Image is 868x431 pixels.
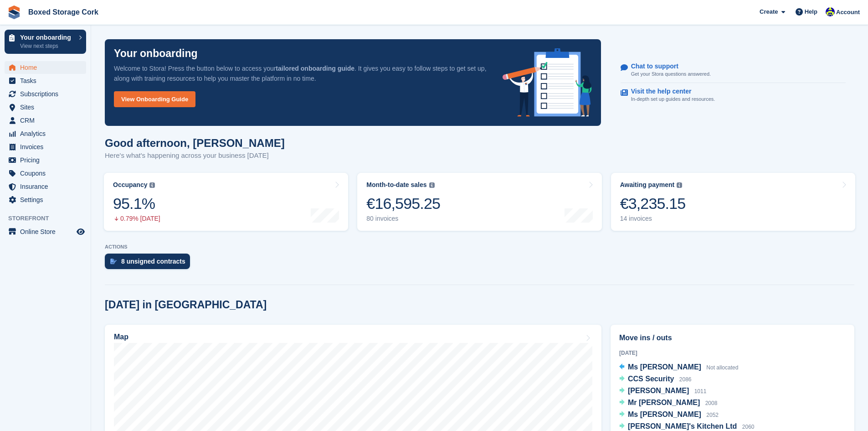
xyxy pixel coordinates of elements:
p: Welcome to Stora! Press the button below to access your . It gives you easy to follow steps to ge... [114,63,488,83]
span: Create [760,7,778,16]
span: Analytics [20,127,75,140]
a: View Onboarding Guide [114,91,195,107]
a: Month-to-date sales €16,595.25 80 invoices [357,173,601,231]
span: [PERSON_NAME] [628,387,689,395]
a: Awaiting payment €3,235.15 14 invoices [611,173,855,231]
a: Mr [PERSON_NAME] 2008 [619,397,717,409]
span: CCS Security [628,375,674,383]
a: [PERSON_NAME] 1011 [619,385,706,397]
div: Awaiting payment [620,181,675,189]
a: menu [5,225,86,238]
p: Chat to support [631,62,704,70]
span: Settings [20,193,75,206]
a: Visit the help center In-depth set up guides and resources. [621,83,846,108]
img: Vincent [826,7,835,16]
a: menu [5,180,86,193]
span: Pricing [20,154,75,166]
img: contract_signature_icon-13c848040528278c33f63329250d36e43548de30e8caae1d1a13099fd9432cc5.svg [110,259,117,264]
div: €16,595.25 [366,194,440,213]
span: Online Store [20,225,75,238]
a: Preview store [75,226,86,237]
p: Your onboarding [20,34,74,41]
a: Boxed Storage Cork [25,5,102,20]
span: CRM [20,114,75,127]
span: Tasks [20,74,75,87]
a: menu [5,114,86,127]
h2: Map [114,333,128,341]
img: icon-info-grey-7440780725fd019a000dd9b08b2336e03edf1995a4989e88bcd33f0948082b44.svg [149,182,155,188]
img: onboarding-info-6c161a55d2c0e0a8cae90662b2fe09162a5109e8cc188191df67fb4f79e88e88.svg [503,48,592,117]
a: menu [5,61,86,74]
p: Visit the help center [631,88,708,95]
span: [PERSON_NAME]'s Kitchen Ltd [628,422,737,430]
p: In-depth set up guides and resources. [631,95,715,103]
span: Insurance [20,180,75,193]
a: menu [5,193,86,206]
span: 2060 [742,424,755,430]
div: Occupancy [113,181,147,189]
span: Account [836,8,860,17]
a: menu [5,74,86,87]
a: menu [5,154,86,166]
img: icon-info-grey-7440780725fd019a000dd9b08b2336e03edf1995a4989e88bcd33f0948082b44.svg [429,182,435,188]
a: menu [5,101,86,114]
span: 1011 [694,388,707,395]
strong: tailored onboarding guide [276,65,354,72]
span: Subscriptions [20,88,75,100]
span: Help [805,7,817,16]
p: Your onboarding [114,48,198,59]
a: menu [5,167,86,180]
div: 8 unsigned contracts [121,258,185,265]
a: 8 unsigned contracts [105,254,195,274]
span: Sites [20,101,75,114]
div: 95.1% [113,194,160,213]
a: Your onboarding View next steps [5,30,86,54]
span: 2008 [705,400,718,406]
span: Storefront [8,214,91,223]
h2: Move ins / outs [619,332,846,343]
div: €3,235.15 [620,194,686,213]
h1: Good afternoon, [PERSON_NAME] [105,137,285,149]
a: Occupancy 95.1% 0.79% [DATE] [104,173,348,231]
span: 2052 [706,412,719,418]
span: 2086 [679,376,692,383]
a: menu [5,127,86,140]
a: menu [5,88,86,100]
p: Get your Stora questions answered. [631,70,711,78]
a: menu [5,140,86,153]
div: 0.79% [DATE] [113,215,160,223]
p: ACTIONS [105,244,854,250]
span: Ms [PERSON_NAME] [628,363,701,371]
a: Ms [PERSON_NAME] Not allocated [619,362,738,374]
div: Month-to-date sales [366,181,426,189]
img: stora-icon-8386f47178a22dfd0bd8f6a31ec36ba5ce8667c1dd55bd0f319d3a0aa187defe.svg [7,5,21,19]
span: Mr [PERSON_NAME] [628,399,700,406]
p: View next steps [20,42,74,50]
span: Not allocated [706,364,738,371]
p: Here's what's happening across your business [DATE] [105,151,285,161]
a: Ms [PERSON_NAME] 2052 [619,409,719,421]
span: Invoices [20,140,75,153]
img: icon-info-grey-7440780725fd019a000dd9b08b2336e03edf1995a4989e88bcd33f0948082b44.svg [677,182,682,188]
span: Home [20,61,75,74]
span: Ms [PERSON_NAME] [628,410,701,418]
a: CCS Security 2086 [619,374,692,385]
a: Chat to support Get your Stora questions answered. [621,58,846,83]
div: 14 invoices [620,215,686,223]
h2: [DATE] in [GEOGRAPHIC_DATA] [105,299,267,311]
div: 80 invoices [366,215,440,223]
div: [DATE] [619,349,846,357]
span: Coupons [20,167,75,180]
